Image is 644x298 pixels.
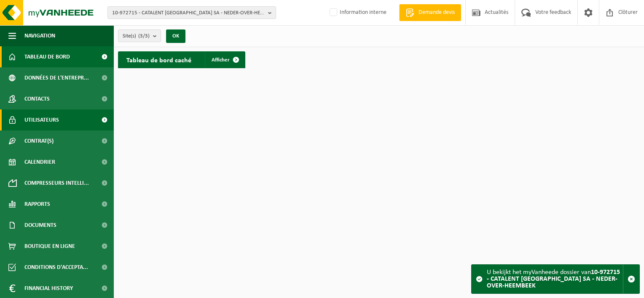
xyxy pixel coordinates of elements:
button: 10-972715 - CATALENT [GEOGRAPHIC_DATA] SA - NEDER-OVER-HEEMBEEK [107,6,276,19]
label: Information interne [328,6,386,19]
h2: Tableau de bord caché [118,51,200,68]
span: Afficher [212,57,230,63]
span: Tableau de bord [24,46,70,67]
div: U bekijkt het myVanheede dossier van [487,265,623,293]
count: (3/3) [138,33,150,39]
a: Demande devis [399,4,461,21]
span: Compresseurs intelli... [24,173,89,194]
span: Documents [24,215,56,236]
span: Contrat(s) [24,130,54,152]
button: OK [166,29,185,43]
span: Utilisateurs [24,109,59,130]
span: 10-972715 - CATALENT [GEOGRAPHIC_DATA] SA - NEDER-OVER-HEEMBEEK [112,7,265,19]
a: Afficher [205,51,244,68]
button: Site(s)(3/3) [118,29,161,42]
span: Site(s) [123,30,150,43]
span: Calendrier [24,152,55,173]
strong: 10-972715 - CATALENT [GEOGRAPHIC_DATA] SA - NEDER-OVER-HEEMBEEK [487,269,620,289]
span: Conditions d'accepta... [24,257,88,278]
span: Demande devis [416,8,457,17]
span: Boutique en ligne [24,236,75,257]
span: Rapports [24,194,50,215]
span: Contacts [24,88,50,109]
span: Navigation [24,25,55,46]
span: Données de l'entrepr... [24,67,89,88]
